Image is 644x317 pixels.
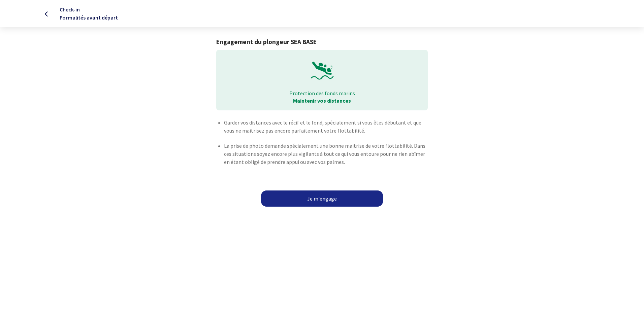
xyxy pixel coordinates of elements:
[224,118,427,135] p: Garder vos distances avec le récif et le fond, spécialement si vous êtes débutant et que vous ne ...
[261,190,383,207] a: Je m'engage
[224,142,427,166] p: La prise de photo demande spécialement une bonne maitrise de votre flottabilité. Dans ces situati...
[216,38,427,46] h1: Engagement du plongeur SEA BASE
[60,6,118,21] span: Check-in Formalités avant départ
[221,90,423,97] p: Protection des fonds marins
[293,97,351,104] strong: Maintenir vos distances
